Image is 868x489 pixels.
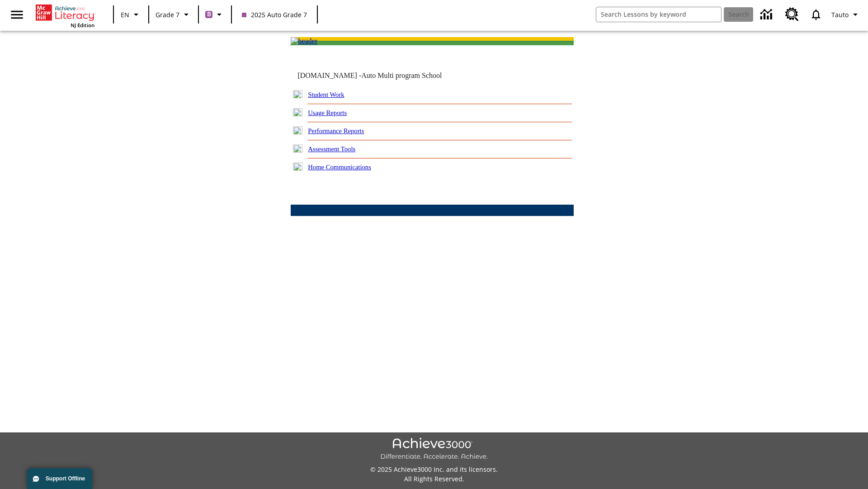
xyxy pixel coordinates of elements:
button: Support Offline [27,468,92,489]
img: header [291,37,317,45]
img: plus.gif [293,126,302,134]
span: Support Offline [46,475,85,482]
button: Boost Class color is purple. Change class color [202,6,228,23]
img: Achieve3000 Differentiate Accelerate Achieve [380,438,488,461]
button: Profile/Settings [828,6,864,23]
a: Data Center [755,2,780,27]
div: Home [36,3,94,29]
a: Assessment Tools [308,145,355,153]
button: Language: EN, Select a language [117,6,146,23]
a: Performance Reports [308,127,364,134]
img: plus.gif [293,108,302,116]
a: Usage Reports [308,109,347,116]
input: search field [596,7,721,22]
a: Home Communications [308,163,371,171]
span: 2025 Auto Grade 7 [242,10,307,19]
a: Student Work [308,91,344,98]
img: plus.gif [293,90,302,98]
img: plus.gif [293,163,302,171]
button: Grade: Grade 7, Select a grade [152,6,195,23]
button: Open side menu [4,1,30,28]
span: EN [121,10,129,19]
img: plus.gif [293,144,302,153]
span: NJ Edition [71,22,94,29]
span: Tauto [831,10,849,19]
a: Resource Center, Will open in new tab [780,2,804,27]
span: Grade 7 [156,10,179,19]
nobr: Auto Multi program School [361,72,442,79]
td: [DOMAIN_NAME] - [297,72,464,80]
a: Notifications [804,3,828,26]
span: B [207,9,211,20]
